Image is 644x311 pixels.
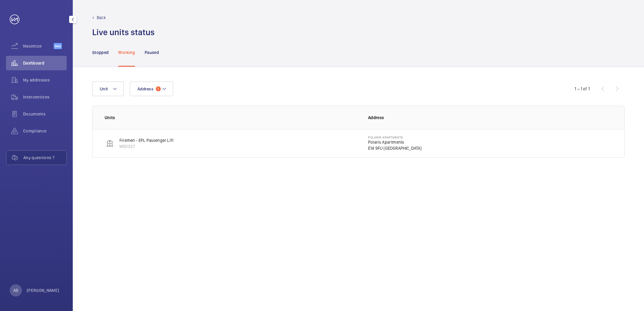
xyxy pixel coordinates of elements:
p: M50327 [119,143,173,149]
button: Address1 [130,82,173,96]
span: Beta [54,43,62,49]
span: Dashboard [23,60,67,66]
p: Paused [145,49,159,55]
p: Polaris Apartments [368,135,422,139]
p: [PERSON_NAME] [27,287,59,293]
span: Maximize [23,43,54,49]
span: Any questions ? [23,155,66,161]
p: Polaris Apartments [368,139,422,145]
img: elevator.svg [106,140,113,147]
h1: Live units status [92,27,155,38]
span: Unit [100,86,108,91]
span: My addresses [23,77,67,83]
p: Working [118,49,135,55]
p: Back [97,15,106,21]
p: Stopped [92,49,109,55]
span: Interventions [23,94,67,100]
span: Documents [23,111,67,117]
p: Units [105,115,358,121]
span: Compliance [23,128,67,134]
p: Address [368,115,612,121]
span: 1 [156,86,161,91]
p: Firemen - EPL Passenger Lift [119,137,173,143]
div: 1 – 1 of 1 [575,86,590,92]
button: Unit [92,82,124,96]
p: E14 9FU [GEOGRAPHIC_DATA] [368,145,422,151]
p: AS [13,287,18,293]
span: Address [137,86,153,91]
